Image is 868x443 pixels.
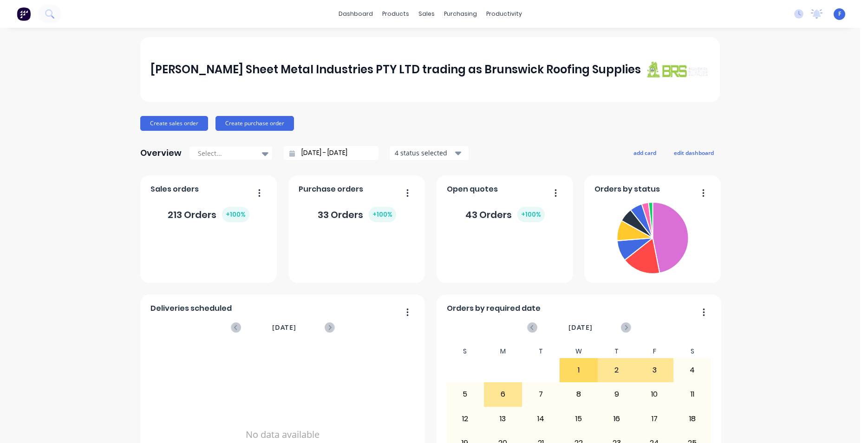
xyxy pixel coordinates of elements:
div: S [673,345,711,358]
span: [DATE] [568,322,593,333]
div: sales [414,7,439,21]
div: [PERSON_NAME] Sheet Metal Industries PTY LTD trading as Brunswick Roofing Supplies [150,60,641,79]
img: J A Sheet Metal Industries PTY LTD trading as Brunswick Roofing Supplies [645,61,710,78]
div: F [635,345,673,358]
div: 213 Orders [168,207,249,222]
div: 6 [484,383,522,406]
span: F [838,10,841,18]
span: [DATE] [272,322,296,333]
div: 5 [447,383,484,406]
div: 17 [636,407,673,430]
div: 9 [598,383,635,406]
div: 4 status selected [395,148,453,158]
div: S [446,345,484,358]
div: products [378,7,414,21]
div: 2 [598,359,635,382]
div: 3 [636,359,673,382]
div: M [484,345,522,358]
div: 14 [522,407,560,430]
div: W [560,345,598,358]
div: 15 [560,407,597,430]
div: 43 Orders [465,207,545,222]
div: 18 [674,407,711,430]
div: 8 [560,383,597,406]
div: + 100 % [517,207,545,222]
div: 4 [674,359,711,382]
button: add card [627,147,662,159]
button: edit dashboard [668,147,720,159]
div: 11 [674,383,711,406]
div: 7 [522,383,560,406]
div: 1 [560,359,597,382]
div: 10 [636,383,673,406]
div: 12 [447,407,484,430]
button: Create purchase order [215,116,294,131]
span: Open quotes [447,184,498,195]
span: Sales orders [150,184,199,195]
span: Purchase orders [299,184,363,195]
div: 16 [598,407,635,430]
a: dashboard [334,7,378,21]
div: Overview [140,144,182,162]
div: productivity [482,7,527,21]
div: 33 Orders [318,207,396,222]
div: T [598,345,636,358]
button: Create sales order [140,116,208,131]
img: Factory [17,7,31,21]
div: T [522,345,560,358]
span: Orders by status [594,184,660,195]
div: 13 [484,407,522,430]
div: + 100 % [222,207,249,222]
div: purchasing [439,7,482,21]
div: + 100 % [369,207,396,222]
button: 4 status selected [390,146,469,160]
